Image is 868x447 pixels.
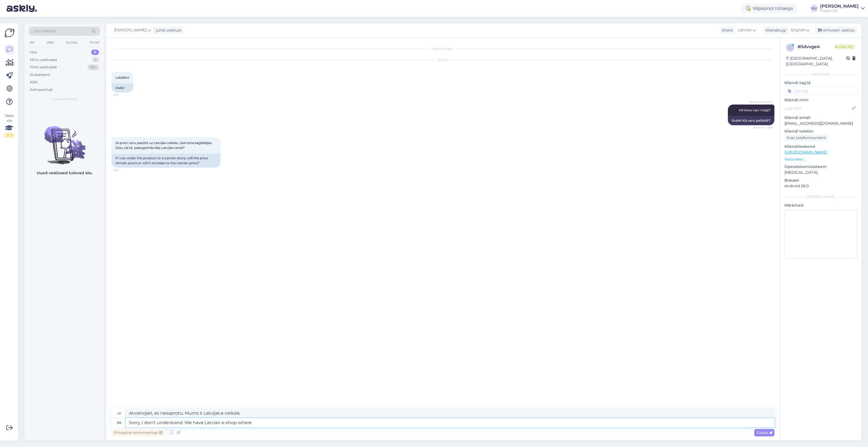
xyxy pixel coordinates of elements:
p: Kliendi telefon [784,128,857,134]
div: Klient [720,27,733,33]
div: 1 [92,57,99,63]
div: Uus [30,50,37,55]
div: Klienditugi [763,27,786,33]
input: Lisa tag [784,87,857,95]
span: Uued vestlused [52,97,77,102]
span: l [789,45,791,50]
div: AI Assistent [30,72,50,78]
span: Nähtud ✓ 8:56 [752,125,773,130]
p: Kliendi tag'id [784,80,857,86]
textarea: Sorry, I don't understand. We have Latvian e-shop where [126,418,774,427]
div: Kliendi info [784,72,857,77]
img: Askly Logo [4,28,15,38]
div: 0 [91,50,99,55]
p: Kliendi email [784,115,857,121]
div: [DATE] [112,58,774,63]
div: All [29,39,35,46]
div: Arhiveeritud [30,87,52,93]
p: Android 28.0 [784,183,857,189]
a: [URL][DOMAIN_NAME] [784,150,827,155]
div: If I can order the product to a Latvian store, will the price remain yours or will it increase to... [112,154,220,168]
span: 8:56 [113,168,134,172]
a: [PERSON_NAME]Huppa OÜ [820,4,865,13]
div: # lldvvge4 [798,44,833,50]
div: Vaata siia [4,113,14,138]
p: Uued vestlused tulevad siia. [37,170,93,176]
p: Märkmed [784,203,857,208]
span: Hi! How can I help? [739,108,771,112]
div: en [117,418,121,427]
div: Tiimi vestlused [30,65,57,70]
span: Online [833,44,855,50]
p: Klienditeekond [784,144,857,149]
div: Hello! [112,83,133,93]
div: Web [45,39,55,46]
div: [PERSON_NAME] [784,194,857,199]
div: Kõik [30,79,38,85]
div: Väljaspool tööaega [741,4,797,13]
span: [PERSON_NAME] [114,27,146,33]
span: Ja preci varu pasūtīt uz Latvijas veikalu, tad cena saglabājas Jūsu vai tā paaugstinās līdz Latvi... [115,141,213,150]
div: [GEOGRAPHIC_DATA], [GEOGRAPHIC_DATA] [786,56,846,67]
span: Labdien! [115,75,129,79]
input: Lisa nimi [785,105,851,111]
div: Privaatne kommentaar [112,429,165,436]
div: 99+ [87,65,99,70]
div: Küsi telefoninumbrit [784,134,828,142]
span: 8:55 [113,93,134,97]
div: lv [117,409,121,418]
p: [MEDICAL_DATA] [784,170,857,175]
span: [PERSON_NAME] [749,100,773,104]
span: Saada [756,430,772,435]
img: No chats [24,116,104,165]
div: Arhiveeri vestlus [815,27,857,34]
div: Sveiki! Kā varu palīdzēt? [728,116,774,125]
p: Operatsioonisüsteem [784,164,857,170]
div: Minu vestlused [30,57,57,63]
div: juhib vestlust [154,27,181,33]
div: Huppa OÜ [820,8,859,13]
p: Brauser [784,177,857,183]
span: Latvian [738,27,752,33]
div: Email [89,39,100,46]
span: English [791,27,805,33]
p: Kliendi nimi [784,97,857,103]
div: Vestlus algas [112,46,774,51]
div: Socials [65,39,78,46]
p: Vaata edasi ... [784,157,857,162]
div: [PERSON_NAME] [820,4,859,8]
div: 2 / 3 [4,133,14,138]
div: KU [810,5,818,12]
span: Otsi kliente [34,28,56,34]
p: [EMAIL_ADDRESS][DOMAIN_NAME] [784,121,857,126]
textarea: Atvainojiet, es nesaprotu. Mums ir Latvijas e-veikals. [126,409,774,418]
